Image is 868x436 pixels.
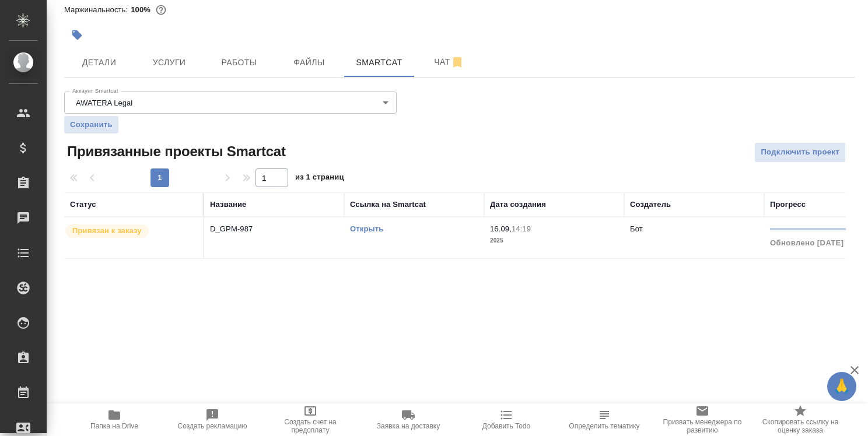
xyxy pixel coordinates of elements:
[70,119,113,131] span: Сохранить
[359,403,457,436] button: Заявка на доставку
[65,403,163,436] button: Папка на Drive
[281,55,337,70] span: Файлы
[770,238,867,247] span: Обновлено [DATE] 14:53
[72,225,142,237] p: Привязан к заказу
[210,199,246,210] div: Название
[210,223,338,235] p: D_GPM-987
[64,142,286,161] span: Привязанные проекты Smartcat
[630,224,643,233] p: Бот
[761,146,839,159] span: Подключить проект
[141,55,197,70] span: Услуги
[71,55,127,70] span: Детали
[660,418,744,434] span: Призвать менеджера по развитию
[90,422,138,430] span: Папка на Drive
[630,199,671,210] div: Создатель
[350,199,426,210] div: Ссылка на Smartcat
[350,224,383,233] a: Открыть
[450,55,464,69] svg: Отписаться
[653,403,751,436] button: Призвать менеджера по развитию
[457,403,555,436] button: Добавить Todo
[163,403,261,436] button: Создать рекламацию
[64,5,131,14] p: Маржинальность:
[211,55,267,70] span: Работы
[569,422,639,430] span: Определить тематику
[770,199,806,210] div: Прогресс
[832,374,852,399] span: 🙏
[751,403,849,436] button: Скопировать ссылку на оценку заказа
[377,422,440,430] span: Заявка на доставку
[512,224,531,233] p: 14:19
[482,422,530,430] span: Добавить Todo
[178,422,247,430] span: Создать рекламацию
[64,22,90,48] button: Добавить тэг
[70,199,96,210] div: Статус
[754,142,846,163] button: Подключить проект
[351,55,407,70] span: Smartcat
[490,235,618,247] p: 2025
[827,372,856,401] button: 🙏
[153,2,169,17] button: 0.01 RUB;
[555,403,653,436] button: Определить тематику
[72,98,136,108] button: AWATERA Legal
[490,199,546,210] div: Дата создания
[131,5,153,14] p: 100%
[268,418,352,434] span: Создать счет на предоплату
[261,403,359,436] button: Создать счет на предоплату
[490,224,512,233] p: 16.09,
[64,92,397,114] div: AWATERA Legal
[421,55,477,69] span: Чат
[64,116,118,133] button: Сохранить
[295,170,344,187] span: из 1 страниц
[758,418,842,434] span: Скопировать ссылку на оценку заказа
